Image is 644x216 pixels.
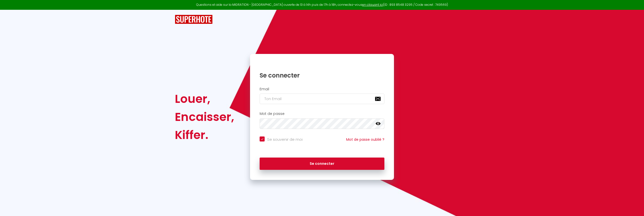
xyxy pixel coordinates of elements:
div: Kiffer. [175,126,234,144]
a: en cliquant ici [362,3,383,7]
h1: Se connecter [260,71,384,79]
h2: Mot de passe [260,112,384,116]
div: Louer, [175,90,234,108]
div: Encaisser, [175,108,234,126]
input: Ton Email [260,94,384,104]
img: SuperHote logo [175,15,213,24]
a: Mot de passe oublié ? [346,137,384,142]
button: Se connecter [260,158,384,170]
h2: Email [260,87,384,91]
